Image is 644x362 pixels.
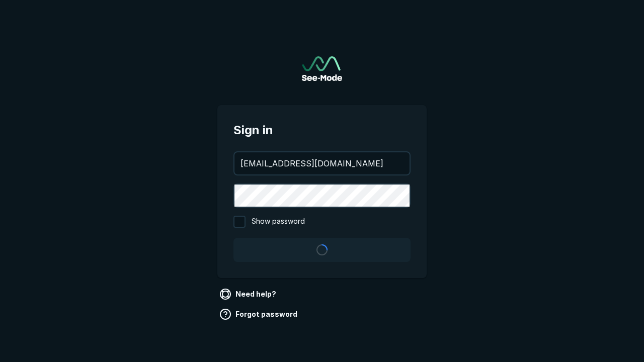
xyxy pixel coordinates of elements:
a: Forgot password [217,306,301,322]
input: your@email.com [234,152,410,174]
a: Go to sign in [302,56,342,81]
span: Sign in [233,121,411,139]
span: Show password [252,216,305,228]
img: See-Mode Logo [302,56,342,81]
a: Need help? [217,286,280,302]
